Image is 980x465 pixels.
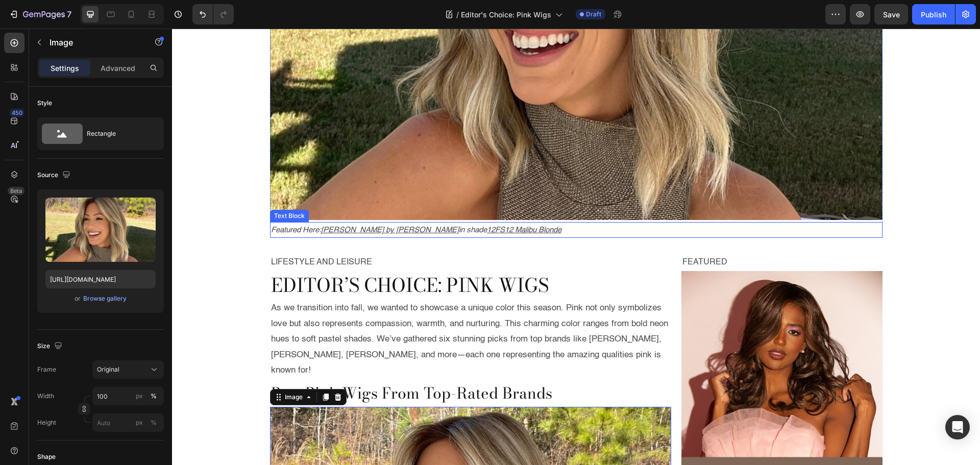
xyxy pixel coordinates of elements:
[92,360,164,379] button: Original
[50,36,136,48] p: Image
[111,364,133,373] div: Image
[4,4,76,25] button: 7
[98,354,500,376] h2: Rich Text Editor. Editing area: main
[98,271,500,351] div: Rich Text Editor. Editing area: main
[99,227,499,241] p: LIFESTYLE AND LEISURE
[92,387,164,405] input: px%
[37,391,54,401] label: Width
[87,122,149,145] div: Rectangle
[912,4,955,25] button: Publish
[51,63,79,74] p: Settings
[99,243,499,270] p: ⁠⁠⁠⁠⁠⁠⁠
[37,339,64,353] div: Size
[148,390,160,402] button: px
[99,355,499,375] p: Best Pink Wigs From Top-Rated Brands
[92,413,164,432] input: px%
[67,8,71,20] p: 7
[37,365,56,374] label: Frame
[99,242,377,271] span: Editor’s Choice: Pink Wigs
[83,293,127,304] button: Browse gallery
[37,418,56,427] label: Height
[37,99,52,108] div: Style
[883,10,900,19] span: Save
[99,272,499,350] p: As we transition into fall, we wanted to showcase a unique color this season. Pink not only symbo...
[172,29,980,465] iframe: Design area
[8,187,24,195] div: Beta
[921,9,946,20] div: Publish
[37,452,56,461] div: Shape
[83,294,127,303] div: Browse gallery
[586,10,601,19] span: Draft
[874,4,908,25] button: Save
[75,292,81,305] span: or
[37,168,72,182] div: Source
[133,417,145,429] button: %
[45,198,156,262] img: preview-image
[151,418,157,427] div: %
[97,365,119,374] span: Original
[100,183,135,192] div: Text Block
[315,198,389,205] a: 12FS12 Malibu Blonde
[192,4,234,25] div: Undo/Redo
[510,227,709,241] p: Featured
[456,9,459,20] span: /
[98,242,500,271] h2: Rich Text Editor. Editing area: main
[10,109,24,117] div: 450
[136,391,143,401] div: px
[945,415,970,439] div: Open Intercom Messenger
[133,390,145,402] button: %
[287,198,315,205] i: in shade
[151,391,157,401] div: %
[136,418,143,427] div: px
[461,9,551,20] span: Editor's Choice: Pink Wigs
[101,63,135,74] p: Advanced
[148,417,160,429] button: px
[45,270,156,288] input: https://example.com/image.jpg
